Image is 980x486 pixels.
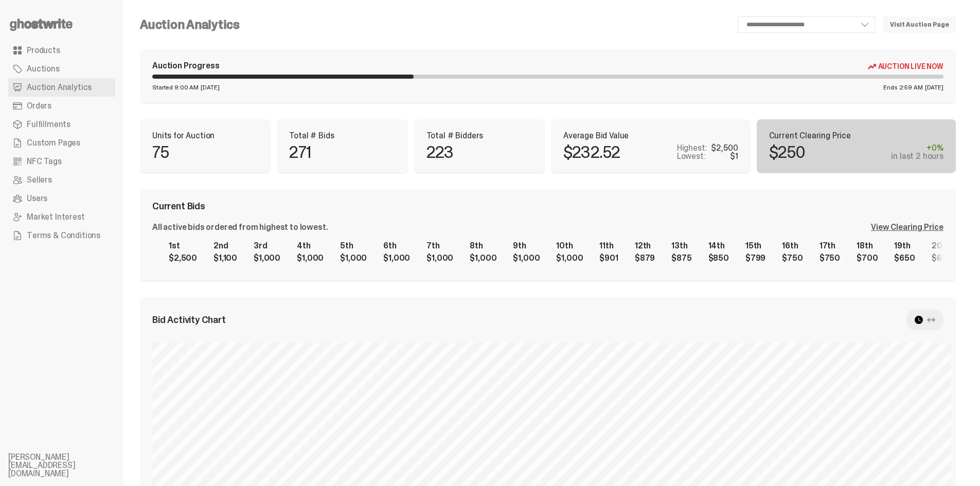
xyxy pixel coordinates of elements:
div: 16th [782,242,803,250]
div: $750 [782,254,803,262]
p: Total # Bidders [426,132,532,140]
a: Visit Auction Page [883,16,956,33]
div: 12th [635,242,655,250]
div: 1st [169,242,197,250]
div: $850 [708,254,729,262]
a: Terms & Conditions [8,226,115,245]
div: $799 [745,254,765,262]
div: All active bids ordered from highest to lowest. [152,223,328,231]
p: Total # Bids [289,132,395,140]
a: Users [8,189,115,208]
div: $1,000 [426,254,453,262]
div: $1,000 [297,254,324,262]
div: 8th [470,242,496,250]
div: 15th [745,242,765,250]
div: 11th [599,242,618,250]
span: Users [27,194,47,203]
span: Sellers [27,176,52,184]
div: 5th [340,242,367,250]
span: Current Bids [152,202,205,211]
div: $700 [857,254,878,262]
p: Highest: [677,144,707,152]
div: 17th [819,242,840,250]
div: 18th [857,242,878,250]
div: $1,000 [340,254,367,262]
div: $1,000 [556,254,583,262]
div: $1,000 [254,254,280,262]
div: $650 [894,254,915,262]
div: $879 [635,254,655,262]
p: Units for Auction [152,132,258,140]
a: NFC Tags [8,152,115,171]
div: 9th [513,242,540,250]
span: Auctions [27,65,60,73]
span: Products [27,46,60,55]
span: Bid Activity Chart [152,315,226,325]
a: Market Interest [8,208,115,226]
div: Auction Progress [152,62,219,70]
div: $1,000 [513,254,540,262]
a: Auction Analytics [8,78,115,97]
p: Current Clearing Price [769,132,944,140]
span: Auction Analytics [27,83,92,92]
div: View Clearing Price [871,223,943,231]
div: 6th [383,242,410,250]
div: $1,000 [470,254,496,262]
a: Auctions [8,60,115,78]
div: 14th [708,242,729,250]
p: $232.52 [563,144,620,160]
div: $1,100 [213,254,237,262]
span: Market Interest [27,213,85,221]
div: $2,500 [711,144,738,152]
div: $1,000 [383,254,410,262]
div: 13th [671,242,691,250]
div: 10th [556,242,583,250]
h4: Auction Analytics [140,19,240,31]
div: 19th [894,242,915,250]
div: +0% [891,144,943,152]
span: Terms & Conditions [27,231,100,240]
span: NFC Tags [27,157,62,166]
div: 7th [426,242,453,250]
span: Orders [27,102,51,110]
span: Started 9:00 AM [152,84,199,91]
a: Custom Pages [8,134,115,152]
p: 75 [152,144,169,160]
a: Orders [8,97,115,115]
div: 3rd [254,242,280,250]
div: $2,500 [169,254,197,262]
div: $901 [599,254,618,262]
span: [DATE] [201,84,219,91]
div: 4th [297,242,324,250]
span: [DATE] [925,84,943,91]
p: $250 [769,144,806,160]
li: [PERSON_NAME][EMAIL_ADDRESS][DOMAIN_NAME] [8,453,132,478]
div: 20th [932,242,952,250]
a: Sellers [8,171,115,189]
p: 223 [426,144,454,160]
div: $1 [730,152,738,160]
div: 2nd [213,242,237,250]
p: Average Bid Value [563,132,738,140]
div: $875 [671,254,691,262]
p: Lowest: [677,152,706,160]
span: Fulfillments [27,120,70,129]
div: $750 [819,254,840,262]
div: $650 [932,254,952,262]
span: Custom Pages [27,139,80,147]
a: Products [8,41,115,60]
div: in last 2 hours [891,152,943,160]
a: Fulfillments [8,115,115,134]
p: 271 [289,144,311,160]
span: Ends 2:59 AM [883,84,923,91]
span: Auction Live Now [878,62,943,70]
